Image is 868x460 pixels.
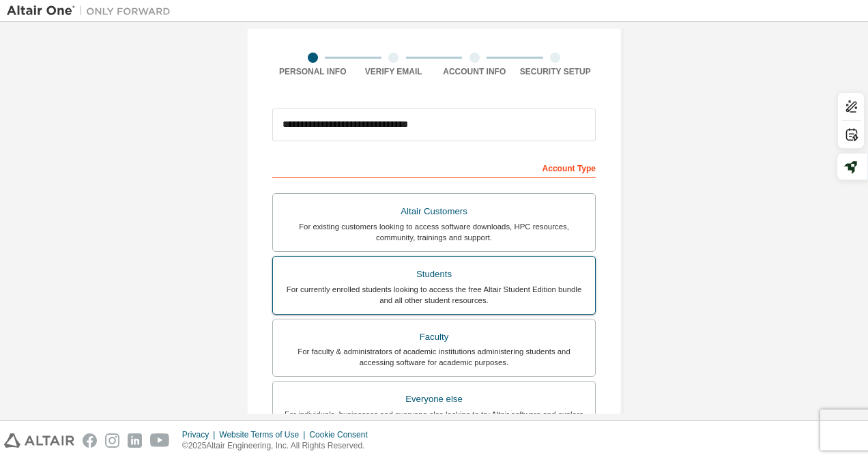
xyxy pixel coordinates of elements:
[309,429,375,440] div: Cookie Consent
[4,433,74,448] img: altair_logo.svg
[150,433,170,448] img: youtube.svg
[434,66,515,77] div: Account Info
[515,66,596,77] div: Security Setup
[353,66,435,77] div: Verify Email
[281,202,587,221] div: Altair Customers
[272,156,596,178] div: Account Type
[281,328,587,347] div: Faculty
[219,429,309,440] div: Website Terms of Use
[182,440,376,452] p: © 2025 Altair Engineering, Inc. All Rights Reserved.
[128,433,142,448] img: linkedin.svg
[7,4,177,18] img: Altair One
[281,221,587,243] div: For existing customers looking to access software downloads, HPC resources, community, trainings ...
[83,433,97,448] img: facebook.svg
[272,66,353,77] div: Personal Info
[281,409,587,431] div: For individuals, businesses and everyone else looking to try Altair software and explore our prod...
[281,284,587,306] div: For currently enrolled students looking to access the free Altair Student Edition bundle and all ...
[281,265,587,284] div: Students
[105,433,119,448] img: instagram.svg
[281,390,587,409] div: Everyone else
[182,429,219,440] div: Privacy
[281,346,587,368] div: For faculty & administrators of academic institutions administering students and accessing softwa...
